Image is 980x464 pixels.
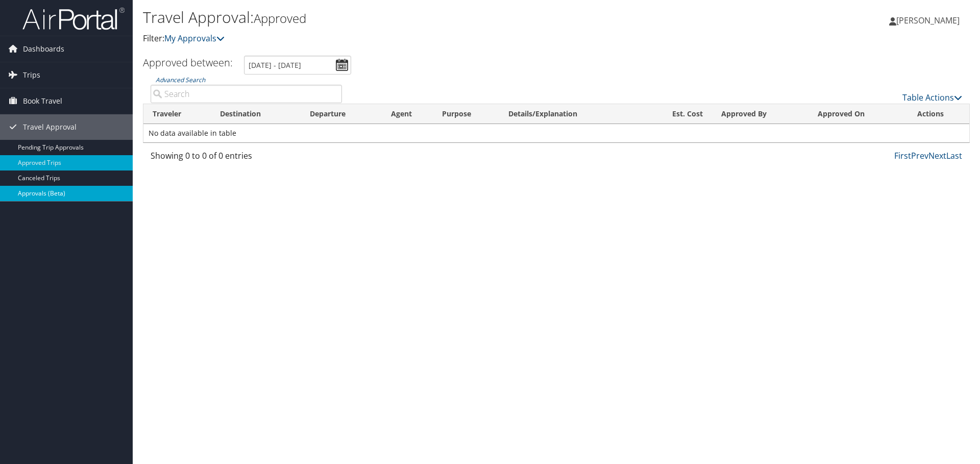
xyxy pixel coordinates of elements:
span: Trips [23,62,40,88]
th: Agent [382,104,433,124]
a: Last [946,150,962,161]
th: Departure: activate to sort column ascending [301,104,382,124]
th: Destination: activate to sort column ascending [211,104,301,124]
th: Approved By: activate to sort column ascending [712,104,808,124]
small: Approved [254,10,306,27]
td: No data available in table [143,124,969,142]
span: Travel Approval [23,114,77,140]
input: [DATE] - [DATE] [244,56,351,75]
h3: Approved between: [143,56,233,69]
span: Book Travel [23,88,62,114]
p: Filter: [143,32,694,45]
a: My Approvals [164,33,225,44]
th: Purpose [433,104,499,124]
a: Advanced Search [156,76,205,84]
th: Approved On: activate to sort column ascending [808,104,908,124]
span: [PERSON_NAME] [896,15,960,26]
a: First [894,150,911,161]
a: [PERSON_NAME] [889,5,970,36]
input: Advanced Search [151,85,342,103]
th: Est. Cost: activate to sort column ascending [644,104,712,124]
th: Actions [908,104,969,124]
th: Traveler: activate to sort column ascending [143,104,211,124]
a: Prev [911,150,928,161]
img: airportal-logo.png [22,7,125,31]
a: Next [928,150,946,161]
a: Table Actions [902,92,962,103]
div: Showing 0 to 0 of 0 entries [151,150,342,167]
span: Dashboards [23,36,64,62]
th: Details/Explanation [499,104,644,124]
h1: Travel Approval: [143,7,694,28]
